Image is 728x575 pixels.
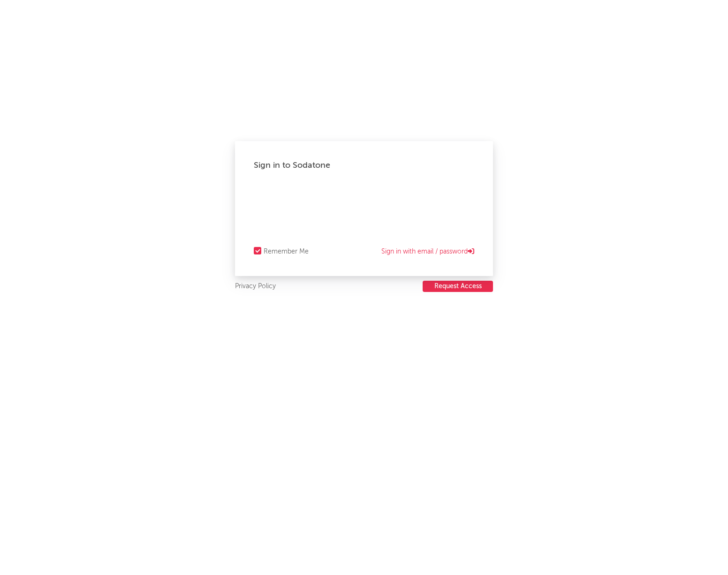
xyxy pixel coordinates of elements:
[381,246,474,257] a: Sign in with email / password
[264,246,309,257] div: Remember Me
[423,281,493,292] a: Request Access
[423,281,493,292] button: Request Access
[235,281,276,292] a: Privacy Policy
[254,160,474,171] div: Sign in to Sodatone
